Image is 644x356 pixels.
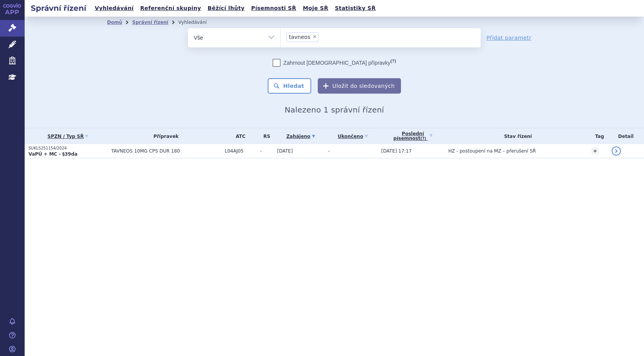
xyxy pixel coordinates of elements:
span: × [312,34,317,39]
th: ATC [221,128,257,144]
span: TAVNEOS 10MG CPS DUR 180 [111,148,221,154]
span: Nalezeno 1 správní řízení [285,105,384,114]
a: SPZN / Typ SŘ [29,131,107,142]
a: Poslednípísemnost(?) [381,128,444,144]
span: L04AJ05 [225,148,257,154]
a: + [592,148,599,154]
span: - [260,148,273,154]
label: Zahrnout [DEMOGRAPHIC_DATA] přípravky [273,59,396,67]
h2: Správní řízení [25,3,92,13]
button: Uložit do sledovaných [318,78,401,94]
span: [DATE] 17:17 [381,148,412,154]
span: tavneos [289,34,310,40]
li: Vyhledávání [178,17,217,28]
a: Zahájeno [277,131,324,142]
span: [DATE] [277,148,293,154]
strong: VaPÚ + MC - §39da [29,151,77,157]
button: Hledat [268,78,311,94]
a: Běžící lhůty [205,3,247,13]
input: tavneos [321,32,325,42]
th: Přípravek [107,128,221,144]
a: Domů [107,20,122,25]
a: Statistiky SŘ [332,3,378,13]
a: Vyhledávání [92,3,136,13]
a: Referenční skupiny [138,3,203,13]
a: Písemnosti SŘ [249,3,299,13]
abbr: (?) [391,59,396,64]
a: detail [612,146,621,156]
a: Správní řízení [132,20,168,25]
p: SUKLS251154/2024 [29,146,107,151]
th: Tag [588,128,608,144]
a: Ukončeno [328,131,377,142]
th: RS [257,128,273,144]
abbr: (?) [420,136,426,141]
a: Moje SŘ [300,3,330,13]
th: Stav řízení [444,128,588,144]
span: HZ - postoupení na MZ – přerušení SŘ [448,148,536,154]
th: Detail [608,128,644,144]
a: Přidat parametr [486,34,532,42]
span: - [328,148,330,154]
